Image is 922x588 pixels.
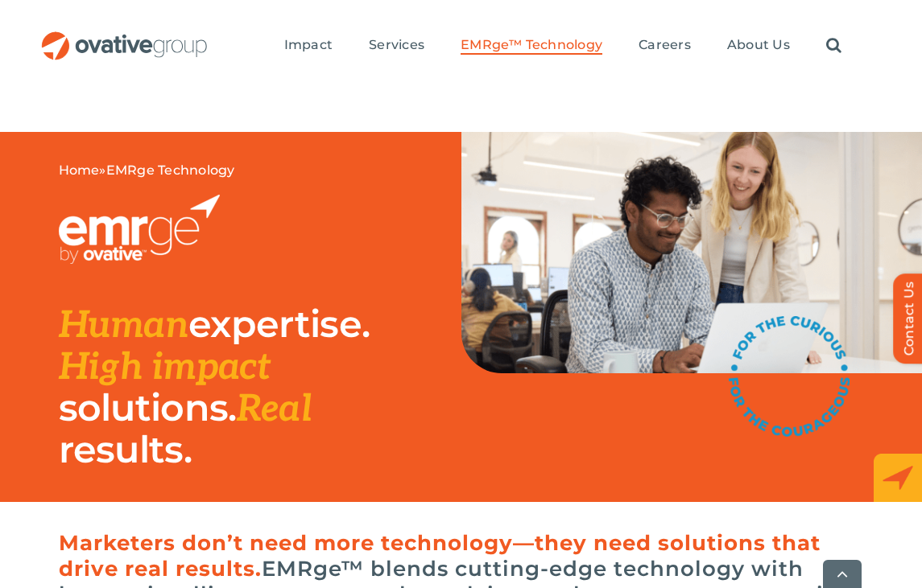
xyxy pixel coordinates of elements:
img: EMRGE_RGB_wht [59,195,220,264]
span: High impact [59,345,271,390]
a: Search [826,37,841,55]
span: Human [59,303,189,348]
nav: Menu [284,20,841,72]
span: About Us [727,37,790,53]
a: Services [369,37,424,55]
a: EMRge™ Technology [461,37,602,55]
span: expertise. [188,301,370,347]
span: Marketers don’t need more technology—they need solutions that drive real results. [59,530,821,582]
img: EMRge_HomePage_Elements_Arrow Box [874,454,922,502]
span: Real [237,387,312,432]
span: Careers [639,37,691,53]
span: Services [369,37,424,53]
a: Home [59,162,100,178]
a: Careers [639,37,691,55]
span: EMRge Technology [106,162,235,178]
a: OG_Full_horizontal_RGB [40,30,209,45]
span: Impact [284,37,333,53]
span: EMRge™ Technology [461,37,602,53]
a: About Us [727,37,790,55]
span: results. [59,426,192,472]
span: solutions. [59,384,237,430]
a: Impact [284,37,333,55]
span: » [59,162,235,179]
